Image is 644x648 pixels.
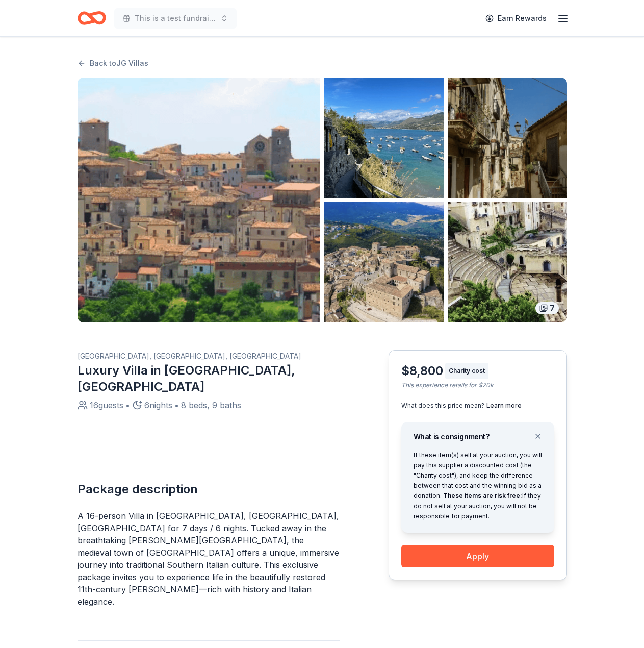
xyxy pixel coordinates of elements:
[324,78,444,198] img: Listing photo
[479,9,553,28] a: Earn Rewards
[401,381,554,389] div: This experience retails for $20k
[90,399,123,411] div: 16 guests
[78,78,567,322] button: Listing photoListing photoListing photoListing photoListing photo7
[401,363,443,379] div: $8,800
[443,492,522,500] span: These items are risk free:
[445,363,488,379] div: Charity cost
[414,432,490,441] span: What is consignment?
[535,302,559,314] div: 7
[78,510,340,608] p: A 16-person Villa in [GEOGRAPHIC_DATA], [GEOGRAPHIC_DATA], [GEOGRAPHIC_DATA] for 7 days / 6 night...
[448,202,567,322] img: Listing photo
[78,350,340,362] div: [GEOGRAPHIC_DATA], [GEOGRAPHIC_DATA], [GEOGRAPHIC_DATA]
[78,78,320,322] img: Listing photo
[174,399,179,411] div: •
[135,12,216,24] span: This is a test fundraiser
[125,399,130,411] div: •
[78,481,340,497] h2: Package description
[181,399,241,411] div: 8 beds, 9 baths
[78,362,340,395] div: Luxury Villa in [GEOGRAPHIC_DATA], [GEOGRAPHIC_DATA]
[78,6,106,30] a: Home
[114,8,237,29] button: This is a test fundraiser
[324,202,444,322] img: Listing photo
[448,78,567,198] img: Listing photo
[486,402,522,410] button: Learn more
[414,451,542,520] span: If these item(s) sell at your auction, you will pay this supplier a discounted cost (the "Charity...
[401,402,554,410] div: What does this price mean?
[401,545,554,567] button: Apply
[78,57,148,69] a: Back toJG Villas
[144,399,172,411] div: 6 nights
